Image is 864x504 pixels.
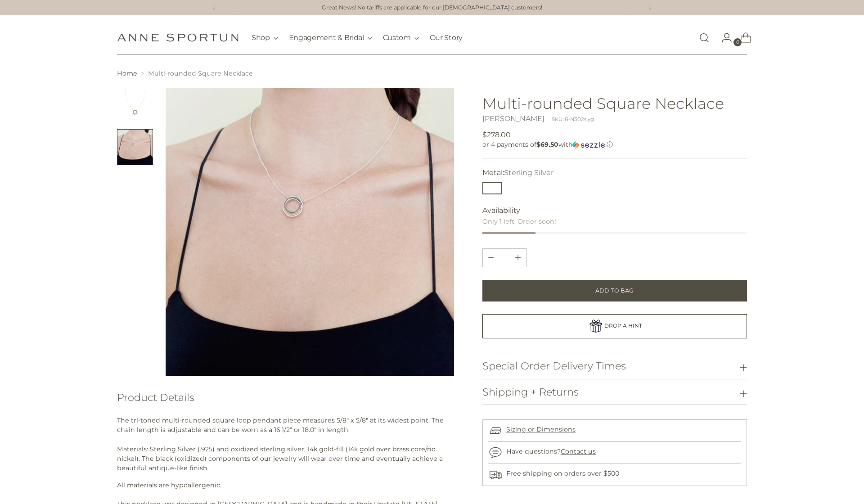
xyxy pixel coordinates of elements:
[506,469,619,478] p: Free shipping on orders over $500
[482,379,747,405] button: Shipping + Returns
[482,314,747,338] a: DROP A HINT
[289,28,372,48] button: Engagement & Bridal
[482,114,544,123] a: [PERSON_NAME]
[482,217,556,225] span: Only 1 left. Order soon!
[383,28,419,48] button: Custom
[117,129,153,165] button: Change image to image 2
[595,287,634,295] span: Add to Bag
[695,29,713,47] a: Open search modal
[572,141,605,149] img: Sezzle
[482,387,579,398] h3: Shipping + Returns
[733,38,742,46] span: 0
[482,167,553,178] label: Metal:
[714,29,732,47] a: Go to the account page
[482,360,626,372] h3: Special Order Delivery Times
[482,182,502,194] button: Sterling Silver
[148,69,253,77] span: Multi-rounded Square Necklace
[733,29,751,47] a: Open cart modal
[322,4,542,12] a: Great News! No tariffs are applicable for our [DEMOGRAPHIC_DATA] customers!
[504,168,553,177] span: Sterling Silver
[117,88,153,124] button: Change image to image 1
[561,447,596,455] a: Contact us
[506,425,576,433] a: Sizing or Dimensions
[430,28,463,48] a: Our Story
[483,249,499,267] button: Add product quantity
[482,140,747,149] div: or 4 payments of$69.50withSezzle Click to learn more about Sezzle
[117,69,137,77] a: Home
[117,69,747,78] nav: breadcrumbs
[117,392,454,403] h3: Product Details
[482,95,747,112] h1: Multi-rounded Square Necklace
[482,130,511,140] span: $278.00
[552,116,594,123] div: SKU: R-N302s.yg
[604,322,642,329] span: DROP A HINT
[117,33,238,42] a: Anne Sportun Fine Jewellery
[494,249,515,267] input: Product quantity
[252,28,278,48] button: Shop
[166,88,454,376] img: Multi-rounded Square Necklace
[117,416,454,473] p: The tri-toned multi-rounded square loop pendant piece measures 5/8″ x 5/8″ at its widest point. T...
[510,249,526,267] button: Subtract product quantity
[482,205,520,216] span: Availability
[482,280,747,301] button: Add to Bag
[536,140,558,148] span: $69.50
[506,447,596,456] p: Have questions?
[482,353,747,379] button: Special Order Delivery Times
[482,140,747,149] div: or 4 payments of with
